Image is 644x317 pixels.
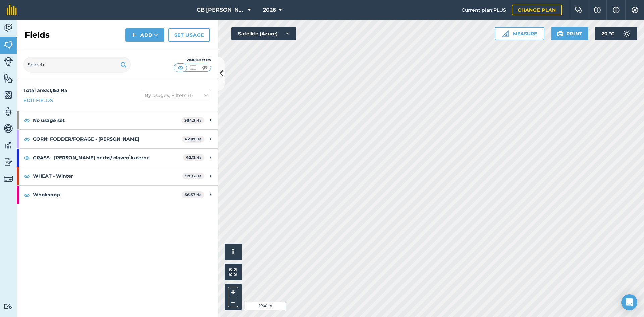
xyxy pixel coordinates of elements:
img: svg+xml;base64,PHN2ZyB4bWxucz0iaHR0cDovL3d3dy53My5vcmcvMjAwMC9zdmciIHdpZHRoPSI1NiIgaGVpZ2h0PSI2MC... [4,40,13,50]
h2: Fields [25,30,50,40]
img: svg+xml;base64,PHN2ZyB4bWxucz0iaHR0cDovL3d3dy53My5vcmcvMjAwMC9zdmciIHdpZHRoPSIxOCIgaGVpZ2h0PSIyNC... [24,135,30,143]
button: 20 °C [595,27,637,40]
button: Print [551,27,589,40]
img: svg+xml;base64,PD94bWwgdmVyc2lvbj0iMS4wIiBlbmNvZGluZz0idXRmLTgiPz4KPCEtLSBHZW5lcmF0b3I6IEFkb2JlIE... [4,57,13,66]
img: Four arrows, one pointing top left, one top right, one bottom right and the last bottom left [229,268,237,276]
img: svg+xml;base64,PD94bWwgdmVyc2lvbj0iMS4wIiBlbmNvZGluZz0idXRmLTgiPz4KPCEtLSBHZW5lcmF0b3I6IEFkb2JlIE... [4,23,13,33]
img: Ruler icon [502,30,509,37]
strong: WHEAT - Winter [33,167,182,185]
strong: No usage set [33,111,181,129]
span: 2026 [263,6,276,14]
img: svg+xml;base64,PHN2ZyB4bWxucz0iaHR0cDovL3d3dy53My5vcmcvMjAwMC9zdmciIHdpZHRoPSIxOCIgaGVpZ2h0PSIyNC... [24,116,30,124]
img: svg+xml;base64,PD94bWwgdmVyc2lvbj0iMS4wIiBlbmNvZGluZz0idXRmLTgiPz4KPCEtLSBHZW5lcmF0b3I6IEFkb2JlIE... [4,174,13,183]
span: i [232,248,234,256]
span: GB [PERSON_NAME] Farms [197,6,245,14]
strong: 42.12 Ha [186,155,202,160]
img: svg+xml;base64,PHN2ZyB4bWxucz0iaHR0cDovL3d3dy53My5vcmcvMjAwMC9zdmciIHdpZHRoPSIxNCIgaGVpZ2h0PSIyNC... [131,31,136,39]
strong: 934.3 Ha [184,118,202,123]
input: Search [23,57,131,73]
div: No usage set934.3 Ha [17,111,218,129]
img: Two speech bubbles overlapping with the left bubble in the forefront [575,7,583,13]
button: + [228,287,238,297]
strong: 36.37 Ha [185,192,202,197]
button: Satellite (Azure) [231,27,296,40]
img: svg+xml;base64,PHN2ZyB4bWxucz0iaHR0cDovL3d3dy53My5vcmcvMjAwMC9zdmciIHdpZHRoPSI1MCIgaGVpZ2h0PSI0MC... [189,64,197,71]
strong: 42.07 Ha [185,137,202,141]
span: 20 ° C [602,27,614,40]
img: svg+xml;base64,PHN2ZyB4bWxucz0iaHR0cDovL3d3dy53My5vcmcvMjAwMC9zdmciIHdpZHRoPSIxOSIgaGVpZ2h0PSIyNC... [557,30,563,38]
a: Change plan [512,5,562,15]
strong: GRASS - [PERSON_NAME] herbs/ clover/ lucerne [33,149,183,167]
img: fieldmargin Logo [7,5,17,15]
img: A question mark icon [593,7,601,13]
button: By usages, Filters (1) [142,90,211,101]
img: svg+xml;base64,PHN2ZyB4bWxucz0iaHR0cDovL3d3dy53My5vcmcvMjAwMC9zdmciIHdpZHRoPSIxOSIgaGVpZ2h0PSIyNC... [120,61,127,69]
img: svg+xml;base64,PD94bWwgdmVyc2lvbj0iMS4wIiBlbmNvZGluZz0idXRmLTgiPz4KPCEtLSBHZW5lcmF0b3I6IEFkb2JlIE... [4,123,13,134]
img: svg+xml;base64,PHN2ZyB4bWxucz0iaHR0cDovL3d3dy53My5vcmcvMjAwMC9zdmciIHdpZHRoPSIxNyIgaGVpZ2h0PSIxNy... [613,6,620,14]
img: svg+xml;base64,PD94bWwgdmVyc2lvbj0iMS4wIiBlbmNvZGluZz0idXRmLTgiPz4KPCEtLSBHZW5lcmF0b3I6IEFkb2JlIE... [4,107,13,117]
a: Edit fields [23,97,53,104]
img: svg+xml;base64,PHN2ZyB4bWxucz0iaHR0cDovL3d3dy53My5vcmcvMjAwMC9zdmciIHdpZHRoPSIxOCIgaGVpZ2h0PSIyNC... [24,191,30,199]
button: Measure [495,27,544,40]
img: svg+xml;base64,PD94bWwgdmVyc2lvbj0iMS4wIiBlbmNvZGluZz0idXRmLTgiPz4KPCEtLSBHZW5lcmF0b3I6IEFkb2JlIE... [4,157,13,167]
a: Set usage [168,28,210,42]
img: svg+xml;base64,PD94bWwgdmVyc2lvbj0iMS4wIiBlbmNvZGluZz0idXRmLTgiPz4KPCEtLSBHZW5lcmF0b3I6IEFkb2JlIE... [620,27,633,40]
button: – [228,297,238,307]
strong: Wholecrop [33,186,182,204]
div: Visibility: On [174,57,211,63]
button: i [225,244,241,260]
img: svg+xml;base64,PD94bWwgdmVyc2lvbj0iMS4wIiBlbmNvZGluZz0idXRmLTgiPz4KPCEtLSBHZW5lcmF0b3I6IEFkb2JlIE... [4,303,13,310]
div: Open Intercom Messenger [621,294,637,310]
img: svg+xml;base64,PHN2ZyB4bWxucz0iaHR0cDovL3d3dy53My5vcmcvMjAwMC9zdmciIHdpZHRoPSI1MCIgaGVpZ2h0PSI0MC... [176,64,185,71]
img: svg+xml;base64,PHN2ZyB4bWxucz0iaHR0cDovL3d3dy53My5vcmcvMjAwMC9zdmciIHdpZHRoPSIxOCIgaGVpZ2h0PSIyNC... [24,154,30,162]
span: Current plan : PLUS [462,6,506,14]
button: Add [125,28,164,42]
div: CORN: FODDER/FORAGE - [PERSON_NAME]42.07 Ha [17,130,218,148]
img: svg+xml;base64,PHN2ZyB4bWxucz0iaHR0cDovL3d3dy53My5vcmcvMjAwMC9zdmciIHdpZHRoPSI1MCIgaGVpZ2h0PSI0MC... [201,64,209,71]
img: svg+xml;base64,PHN2ZyB4bWxucz0iaHR0cDovL3d3dy53My5vcmcvMjAwMC9zdmciIHdpZHRoPSI1NiIgaGVpZ2h0PSI2MC... [4,73,13,83]
div: GRASS - [PERSON_NAME] herbs/ clover/ lucerne42.12 Ha [17,149,218,167]
strong: CORN: FODDER/FORAGE - [PERSON_NAME] [33,130,182,148]
strong: Total area : 1,152 Ha [23,87,67,93]
strong: 97.32 Ha [185,174,202,178]
div: Wholecrop36.37 Ha [17,186,218,204]
img: svg+xml;base64,PHN2ZyB4bWxucz0iaHR0cDovL3d3dy53My5vcmcvMjAwMC9zdmciIHdpZHRoPSI1NiIgaGVpZ2h0PSI2MC... [4,90,13,100]
img: svg+xml;base64,PHN2ZyB4bWxucz0iaHR0cDovL3d3dy53My5vcmcvMjAwMC9zdmciIHdpZHRoPSIxOCIgaGVpZ2h0PSIyNC... [24,172,30,180]
img: A cog icon [631,7,639,13]
img: svg+xml;base64,PD94bWwgdmVyc2lvbj0iMS4wIiBlbmNvZGluZz0idXRmLTgiPz4KPCEtLSBHZW5lcmF0b3I6IEFkb2JlIE... [4,140,13,150]
div: WHEAT - Winter97.32 Ha [17,167,218,185]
